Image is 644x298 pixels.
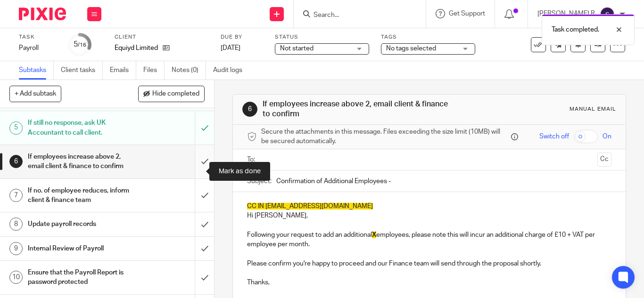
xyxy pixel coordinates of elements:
span: X [372,232,376,238]
small: /16 [78,42,86,48]
img: svg%3E [600,7,615,22]
div: 5 [9,121,23,135]
a: Emails [110,61,136,80]
span: [DATE] [221,45,240,51]
a: Subtasks [19,61,54,80]
span: Secure the attachments in this message. Files exceeding the size limit (10MB) will be secured aut... [261,127,509,146]
p: Task completed. [552,25,599,34]
h1: Update payroll records [28,217,133,231]
span: CC IN [EMAIL_ADDRESS][DOMAIN_NAME] [247,203,373,209]
div: Payroll [19,43,57,53]
h1: If employees increase above 2, email client & finance to confirm [28,150,133,174]
div: 10 [9,271,23,284]
a: Client tasks [61,61,103,80]
label: Due by [221,33,263,41]
img: Pixie [19,8,66,20]
div: 9 [9,242,23,255]
h1: Internal Review of Payroll [28,242,133,256]
button: Cc [597,153,611,167]
label: Client [115,33,209,41]
p: Thanks, [247,278,611,287]
label: Status [275,33,369,41]
a: Files [143,61,165,80]
p: Hi [PERSON_NAME], [247,201,611,221]
input: Search [313,11,397,20]
div: 6 [9,155,23,168]
h1: If no. of employee reduces, inform client & finance team [28,184,133,208]
label: Task [19,33,57,41]
div: 8 [9,217,23,231]
span: Not started [280,45,314,52]
label: Subject: [247,177,272,186]
button: + Add subtask [9,86,61,102]
p: Equiyd Limited [115,43,158,53]
div: 5 [74,39,86,50]
button: Hide completed [138,86,205,102]
span: No tags selected [386,45,436,52]
h1: If still no response, ask UK Accountant to call client. [28,116,133,140]
p: Please confirm you're happy to proceed and our Finance team will send through the proposal shortly. [247,259,611,268]
div: Manual email [570,105,616,113]
div: 6 [242,102,257,117]
label: To: [247,155,257,164]
span: Hide completed [152,90,199,98]
span: On [603,132,611,141]
a: Audit logs [213,61,249,80]
a: Notes (0) [172,61,206,80]
h1: If employees increase above 2, email client & finance to confirm [263,99,449,120]
span: Switch off [539,132,569,141]
div: 7 [9,189,23,202]
h1: Ensure that the Payroll Report is password protected [28,266,133,290]
p: Following your request to add an additional employees, please note this will incur an additional ... [247,230,611,250]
